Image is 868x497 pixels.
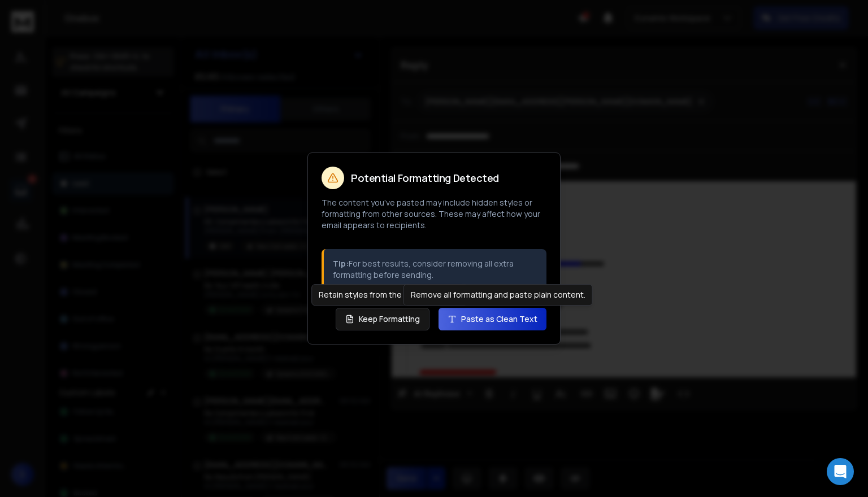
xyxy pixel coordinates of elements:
[333,258,349,269] strong: Tip:
[351,173,499,183] h2: Potential Formatting Detected
[403,284,593,306] div: Remove all formatting and paste plain content.
[311,284,468,306] div: Retain styles from the original source.
[439,308,546,330] button: Paste as Clean Text
[333,258,537,281] p: For best results, consider removing all extra formatting before sending.
[336,308,429,330] button: Keep Formatting
[322,197,546,231] p: The content you've pasted may include hidden styles or formatting from other sources. These may a...
[827,458,854,485] div: Open Intercom Messenger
